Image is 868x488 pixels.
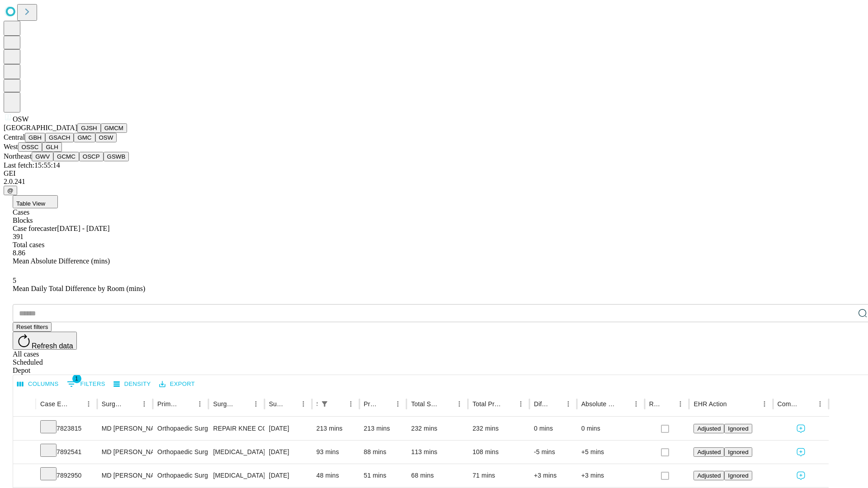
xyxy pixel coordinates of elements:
button: GSWB [104,152,129,161]
button: Table View [13,195,58,208]
span: @ [7,187,14,194]
span: Last fetch: 15:55:14 [4,161,60,169]
button: Show filters [65,377,108,391]
button: Menu [453,398,466,410]
button: Sort [284,398,297,410]
div: [MEDICAL_DATA] [MEDICAL_DATA] [213,441,259,464]
div: 68 mins [411,464,463,487]
button: GLH [42,142,61,152]
span: [DATE] - [DATE] [57,225,109,232]
button: Ignored [724,447,752,457]
div: [MEDICAL_DATA] MEDIAL OR LATERAL MENISCECTOMY [213,464,259,487]
div: +3 mins [581,464,640,487]
button: Sort [661,398,674,410]
div: REPAIR KNEE COLLATERAL AND CRUCIATE LIGAMENTS [213,417,259,440]
button: Menu [250,398,262,410]
span: Adjusted [697,449,721,455]
div: [DATE] [269,464,307,487]
button: Density [111,377,153,391]
span: Mean Absolute Difference (mins) [13,257,110,265]
div: MD [PERSON_NAME] [102,417,148,440]
button: Sort [237,398,250,410]
div: 7892541 [40,441,93,464]
div: [DATE] [269,417,307,440]
button: Sort [440,398,453,410]
div: -5 mins [534,441,572,464]
div: 232 mins [411,417,463,440]
button: OSCP [79,152,104,161]
button: GMC [74,133,95,142]
button: GMCM [101,123,127,133]
button: Adjusted [693,447,724,457]
div: 48 mins [316,464,355,487]
button: OSW [95,133,117,142]
button: Menu [562,398,575,410]
button: Menu [392,398,404,410]
span: Refresh data [32,342,73,350]
div: MD [PERSON_NAME] [102,441,148,464]
button: Menu [814,398,826,410]
span: Reset filters [16,324,48,330]
span: Case forecaster [13,225,57,232]
button: Menu [758,398,771,410]
button: Refresh data [13,332,77,350]
div: 232 mins [472,417,525,440]
button: GBH [25,133,45,142]
div: Surgery Name [213,400,236,408]
div: Orthopaedic Surgery [157,464,204,487]
div: Absolute Difference [581,400,616,408]
button: Sort [181,398,193,410]
div: Resolved in EHR [649,400,661,408]
div: 213 mins [316,417,355,440]
div: 7823815 [40,417,93,440]
button: Menu [630,398,642,410]
div: 51 mins [364,464,402,487]
div: Total Scheduled Duration [411,400,439,408]
div: 71 mins [472,464,525,487]
button: Sort [70,398,82,410]
div: [DATE] [269,441,307,464]
div: Difference [534,400,548,408]
button: Menu [344,398,357,410]
div: Orthopaedic Surgery [157,417,204,440]
button: Menu [82,398,95,410]
span: West [4,143,18,150]
div: +3 mins [534,464,572,487]
button: Menu [138,398,151,410]
button: Ignored [724,424,752,433]
button: Select columns [15,377,61,391]
span: Adjusted [697,472,721,479]
button: Ignored [724,471,752,480]
div: 108 mins [472,441,525,464]
span: Northeast [4,152,32,160]
button: Sort [502,398,514,410]
div: +5 mins [581,441,640,464]
div: 113 mins [411,441,463,464]
button: OSSC [18,142,42,152]
button: Menu [514,398,527,410]
div: Scheduled In Room Duration [316,400,317,408]
div: Primary Service [157,400,180,408]
span: Mean Daily Total Difference by Room (mins) [13,285,145,292]
span: Table View [16,200,45,207]
div: Comments [778,400,800,408]
button: Expand [18,421,31,437]
button: Sort [125,398,138,410]
button: Sort [617,398,630,410]
div: 2.0.241 [4,178,864,186]
div: Case Epic Id [40,400,69,408]
span: 5 [13,277,16,284]
button: GJSH [77,123,101,133]
span: Ignored [728,449,748,455]
button: Menu [674,398,687,410]
button: Adjusted [693,424,724,433]
div: 1 active filter [318,398,331,410]
button: Expand [18,468,31,484]
div: 213 mins [364,417,402,440]
button: Show filters [318,398,331,410]
button: GSACH [45,133,74,142]
button: Sort [728,398,741,410]
button: Sort [332,398,344,410]
span: Adjusted [697,425,721,432]
button: Sort [801,398,814,410]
